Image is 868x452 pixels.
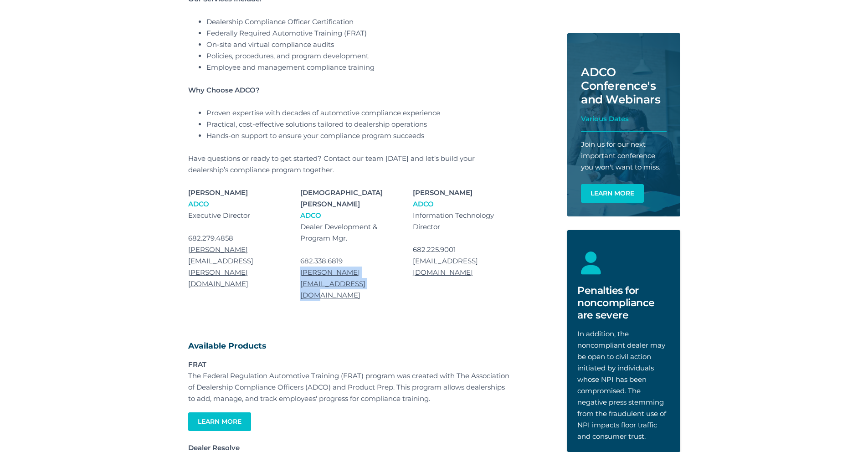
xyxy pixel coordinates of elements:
li: On-site and virtual compliance audits [206,39,512,50]
p: The Federal Regulation Automotive Training (FRAT) program was created with The Association of Dea... [188,370,512,404]
h2: ADCO Conference's and Webinars [581,65,667,106]
p: In addition, the noncompliant dealer may be open to civil action initiated by individuals whose N... [577,328,670,442]
p: 682.338.6819 [300,255,399,301]
p: Join us for our next important conference you won't want to miss. [581,131,667,173]
li: Dealership Compliance Officer Certification [206,16,512,27]
li: Practical, cost-effective solutions tailored to dealership operations [206,118,512,130]
a: Learn More [188,412,251,431]
strong: ADCO [188,200,209,208]
p: Information Technology Director [413,187,512,232]
strong: ADCO [413,200,434,208]
strong: Why Choose ADCO? [188,86,260,94]
p: 682.279.4858 [188,232,287,289]
strong: [PERSON_NAME] [188,188,248,197]
strong: [DEMOGRAPHIC_DATA][PERSON_NAME] [300,188,383,208]
li: Federally Required Automotive Training (FRAT) [206,27,512,39]
li: Hands-on support to ensure your compliance program succeeds [206,130,512,141]
p: Have questions or ready to get started? Contact our team [DATE] and let’s build your dealership’s... [188,153,512,175]
li: Policies, procedures, and program development [206,50,512,62]
h2: Penalties for noncompliance are severe [577,284,670,321]
li: Employee and management compliance training [206,62,512,73]
h3: Available Products [188,340,512,351]
a: [PERSON_NAME][EMAIL_ADDRESS][DOMAIN_NAME] [300,268,365,299]
span: Various Dates [581,113,629,124]
strong: ADCO [300,211,321,220]
strong: FRAT [188,360,206,369]
p: Dealer Development & Program Mgr. [300,187,399,244]
strong: [PERSON_NAME] [413,188,473,197]
a: [EMAIL_ADDRESS][DOMAIN_NAME] [413,257,478,277]
p: 682.225.9001 [413,244,512,278]
p: Executive Director [188,187,287,221]
li: Proven expertise with decades of automotive compliance experience [206,107,512,118]
a: [PERSON_NAME][EMAIL_ADDRESS][PERSON_NAME][DOMAIN_NAME] [188,245,253,288]
a: Learn More [581,184,644,203]
strong: Dealer Resolve [188,443,240,452]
